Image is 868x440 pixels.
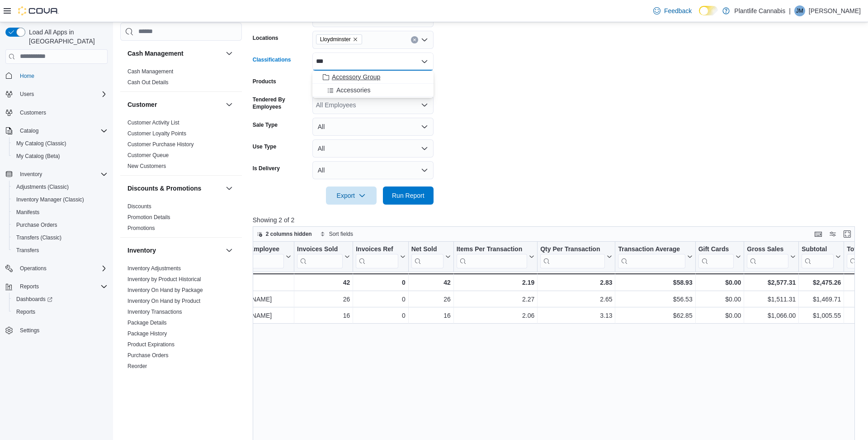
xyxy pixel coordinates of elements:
div: $58.93 [618,277,692,288]
div: Transaction Average [618,245,685,268]
button: Operations [2,262,111,275]
button: Qty Per Transaction [540,245,612,268]
a: Dashboards [9,293,111,306]
span: Reports [16,308,35,316]
div: Tendered Employee [220,245,284,268]
span: Users [20,91,34,98]
div: Subtotal [802,245,834,268]
button: Cash Management [127,49,222,58]
span: Users [16,89,108,100]
span: Package History [127,330,167,337]
p: | [789,5,791,16]
span: New Customers [127,163,166,170]
a: Customer Queue [127,152,169,158]
button: Users [16,89,38,100]
a: Purchase Orders [127,352,169,359]
div: Invoices Ref [356,245,398,253]
span: Discounts [127,203,151,210]
span: Promotion Details [127,214,170,221]
button: Invoices Sold [297,245,350,268]
div: 0 [356,294,405,305]
button: Close list of options [421,58,428,65]
h3: Customer [127,100,157,109]
span: Home [20,72,34,80]
button: Cash Management [224,48,235,59]
div: Invoices Ref [356,245,398,268]
div: [PERSON_NAME] [220,294,291,305]
span: Customer Purchase History [127,141,194,148]
label: Use Type [253,143,276,150]
div: 42 [297,277,350,288]
a: Inventory On Hand by Package [127,287,203,293]
label: Locations [253,34,278,42]
span: Reports [16,281,108,292]
a: Inventory Manager (Classic) [13,194,88,205]
div: Subtotal [802,245,834,253]
a: Package History [127,330,167,337]
span: Sort fields [329,230,353,238]
span: Customers [16,107,108,118]
span: Customer Activity List [127,119,179,126]
p: Showing 2 of 2 [253,215,861,225]
span: Promotions [127,225,155,232]
button: Transfers [9,244,111,257]
div: $2,577.31 [747,277,796,288]
div: 2.06 [457,310,535,321]
div: 2.19 [456,277,534,288]
button: Adjustments (Classic) [9,181,111,193]
div: $2,475.26 [802,277,841,288]
button: Discounts & Promotions [224,183,235,194]
button: Run Report [383,187,434,205]
div: Totals [219,277,291,288]
a: Reorder [127,363,147,369]
a: Purchase Orders [13,220,61,230]
button: Operations [16,263,50,274]
button: Customer [224,99,235,110]
a: Cash Out Details [127,79,169,86]
p: Plantlife Cannabis [734,5,785,16]
button: Reports [9,306,111,318]
button: Discounts & Promotions [127,184,222,193]
div: Gift Cards [698,245,734,253]
button: Inventory [224,245,235,256]
button: Home [2,69,111,82]
button: All [312,161,434,179]
span: Inventory Manager (Classic) [13,194,108,205]
a: New Customers [127,163,166,169]
a: Discounts [127,203,151,210]
span: My Catalog (Classic) [16,140,66,147]
div: 26 [411,294,451,305]
span: Adjustments (Classic) [16,183,69,191]
button: Invoices Ref [356,245,405,268]
div: 2.65 [540,294,612,305]
div: Tendered Employee [220,245,284,253]
a: Dashboards [13,294,56,305]
span: Reports [20,283,39,290]
a: Customer Purchase History [127,141,194,148]
div: $1,066.00 [747,310,796,321]
label: Sale Type [253,121,278,129]
button: Reports [16,281,42,292]
span: Product Expirations [127,341,175,348]
div: $0.00 [698,310,741,321]
button: Sort fields [316,229,357,239]
div: $56.53 [618,294,692,305]
a: Inventory On Hand by Product [127,298,200,304]
button: All [312,139,434,158]
button: Subtotal [802,245,841,268]
a: Inventory Adjustments [127,265,181,272]
div: Qty Per Transaction [540,245,605,268]
div: [PERSON_NAME] [220,310,291,321]
a: Promotions [127,225,155,231]
a: My Catalog (Classic) [13,138,70,149]
a: Customer Loyalty Points [127,130,186,137]
div: 0 [356,310,405,321]
h3: Discounts & Promotions [127,184,201,193]
a: Package Details [127,320,167,326]
span: Transfers [13,245,108,256]
span: Export [331,187,371,205]
button: Open list of options [421,36,428,43]
button: Remove Lloydminster from selection in this group [353,37,358,42]
img: Cova [18,6,59,15]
